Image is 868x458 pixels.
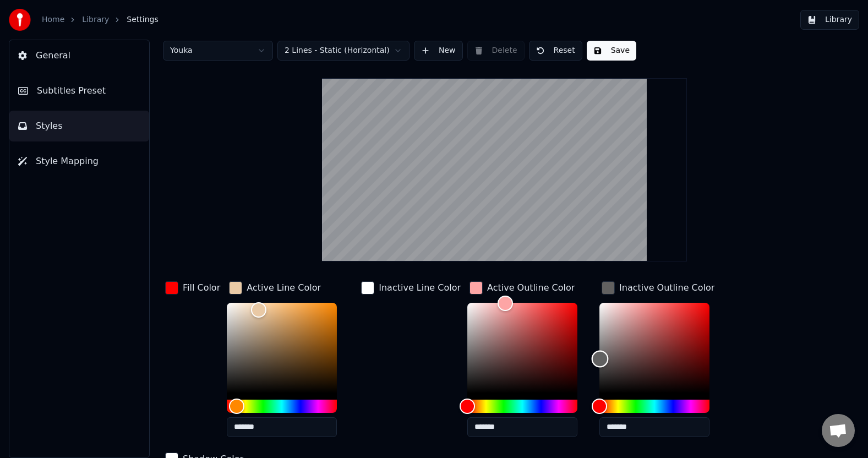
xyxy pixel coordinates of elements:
button: Style Mapping [9,146,149,177]
div: Active Outline Color [487,281,575,295]
button: General [9,40,149,71]
a: Home [42,14,64,25]
div: Hue [599,400,709,413]
div: Hue [227,400,337,413]
div: Active Line Color [247,281,321,295]
img: youka [9,9,31,31]
span: Settings [127,14,158,25]
div: Fill Color [183,281,220,295]
button: Subtitles Preset [9,75,149,106]
button: Inactive Outline Color [599,279,717,297]
div: Color [467,303,577,393]
div: Open chat [822,414,855,447]
span: Style Mapping [36,155,99,168]
button: Active Outline Color [467,279,577,297]
button: Reset [529,41,582,61]
button: Active Line Color [227,279,323,297]
span: General [36,49,70,62]
div: Color [599,303,709,393]
a: Library [82,14,109,25]
nav: breadcrumb [42,14,159,25]
span: Styles [36,119,63,133]
div: Color [227,303,337,393]
button: Fill Color [163,279,222,297]
button: Styles [9,111,149,141]
button: Save [587,41,636,61]
button: Library [800,10,859,30]
div: Inactive Outline Color [619,281,714,295]
button: Inactive Line Color [359,279,463,297]
div: Hue [467,400,577,413]
button: New [414,41,463,61]
span: Subtitles Preset [37,84,106,97]
div: Inactive Line Color [379,281,461,295]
